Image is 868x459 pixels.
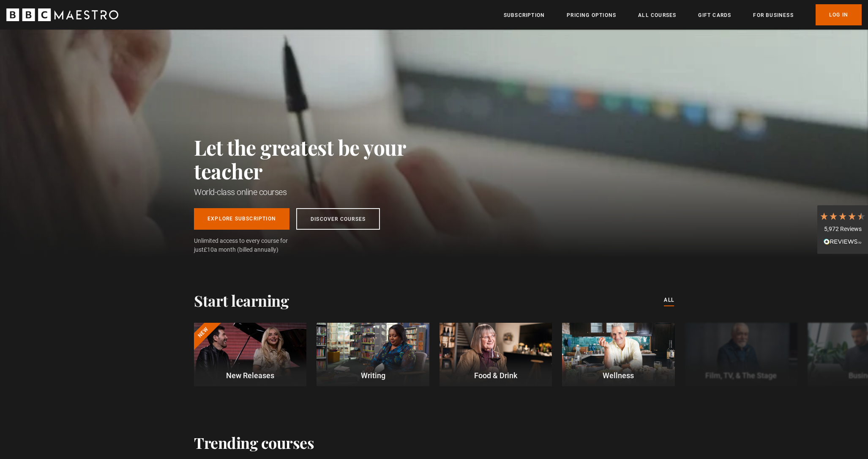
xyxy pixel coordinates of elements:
h2: Let the greatest be your teacher [194,135,443,183]
div: 4.7 Stars [819,212,866,221]
span: Unlimited access to every course for just a month (billed annually) [194,236,308,254]
a: Log In [816,4,862,25]
p: Wellness [562,370,674,381]
a: For business [753,11,793,19]
nav: Primary [504,4,862,25]
p: Film, TV, & The Stage [685,370,797,381]
h1: World-class online courses [194,186,443,198]
a: Writing [317,323,429,386]
span: £10 [204,246,214,253]
div: 5,972 Reviews [819,225,866,234]
p: Writing [317,370,429,381]
img: REVIEWS.io [824,239,862,245]
div: 5,972 ReviewsRead All Reviews [817,205,868,254]
p: New Releases [194,370,306,381]
svg: BBC Maestro [6,8,118,21]
a: Food & Drink [439,323,552,386]
p: Food & Drink [439,370,552,381]
a: Wellness [562,323,674,386]
a: Pricing Options [567,11,616,19]
a: New New Releases [194,323,306,386]
a: All [664,296,674,305]
a: All Courses [638,11,676,19]
h2: Start learning [194,291,289,309]
a: Film, TV, & The Stage [685,323,797,386]
div: Read All Reviews [819,237,866,247]
a: Subscription [504,11,545,19]
a: Gift Cards [698,11,731,19]
a: Explore Subscription [194,208,289,230]
a: Discover Courses [296,208,380,230]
